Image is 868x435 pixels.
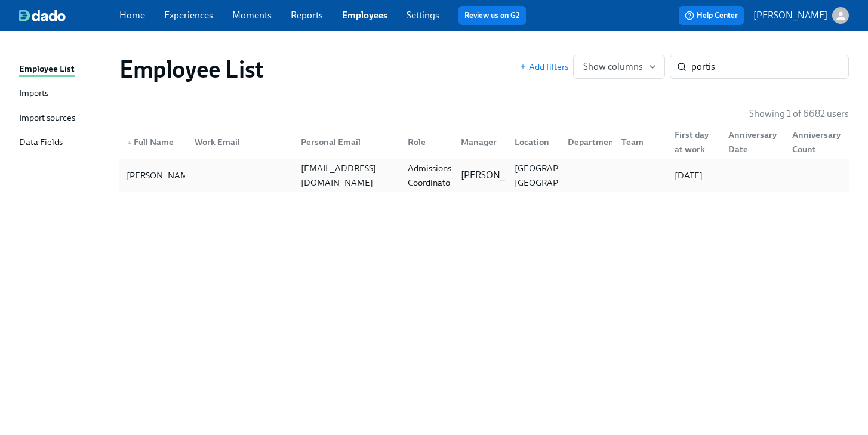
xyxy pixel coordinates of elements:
[505,130,559,154] div: Location
[119,10,145,21] a: Home
[679,6,744,25] button: Help Center
[685,10,738,21] span: Help Center
[19,87,48,101] div: Imports
[461,169,535,182] p: [PERSON_NAME]
[783,130,847,154] div: Anniversary Count
[617,135,666,149] div: Team
[164,10,213,21] a: Experiences
[19,62,110,77] a: Employee List
[19,62,75,77] div: Employee List
[19,135,110,150] a: Data Fields
[127,140,133,146] span: ▲
[232,10,272,21] a: Moments
[19,111,75,126] div: Import sources
[19,10,119,21] a: dado
[296,135,398,149] div: Personal Email
[612,130,666,154] div: Team
[185,130,291,154] div: Work Email
[519,61,568,73] button: Add filters
[724,128,783,156] div: Anniversary Date
[563,135,622,149] div: Department
[510,161,610,190] div: [GEOGRAPHIC_DATA], [GEOGRAPHIC_DATA]
[342,10,387,21] a: Employees
[456,135,505,149] div: Manager
[119,55,264,84] h1: Employee List
[753,9,827,22] p: [PERSON_NAME]
[583,61,655,73] span: Show columns
[122,168,201,183] div: [PERSON_NAME]
[122,130,185,154] div: ▲Full Name
[670,128,719,156] div: First day at work
[749,107,849,121] p: Showing 1 of 6682 users
[691,55,849,79] input: Search by name
[19,135,63,150] div: Data Fields
[291,10,323,21] a: Reports
[296,161,398,190] div: [EMAIL_ADDRESS][DOMAIN_NAME]
[19,87,110,101] a: Imports
[787,128,847,156] div: Anniversary Count
[403,135,452,149] div: Role
[670,168,719,183] div: [DATE]
[19,111,110,126] a: Import sources
[719,130,783,154] div: Anniversary Date
[398,130,452,154] div: Role
[458,6,526,25] button: Review us on G2
[464,10,520,21] a: Review us on G2
[190,135,291,149] div: Work Email
[573,55,665,79] button: Show columns
[403,161,458,190] div: Admissions Coordinator
[753,7,849,24] button: [PERSON_NAME]
[665,130,719,154] div: First day at work
[122,135,185,149] div: Full Name
[291,130,398,154] div: Personal Email
[119,159,849,192] a: [PERSON_NAME][EMAIL_ADDRESS][DOMAIN_NAME]Admissions Coordinator[PERSON_NAME][GEOGRAPHIC_DATA], [G...
[407,10,439,21] a: Settings
[19,10,66,21] img: dado
[510,135,559,149] div: Location
[558,130,612,154] div: Department
[451,130,505,154] div: Manager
